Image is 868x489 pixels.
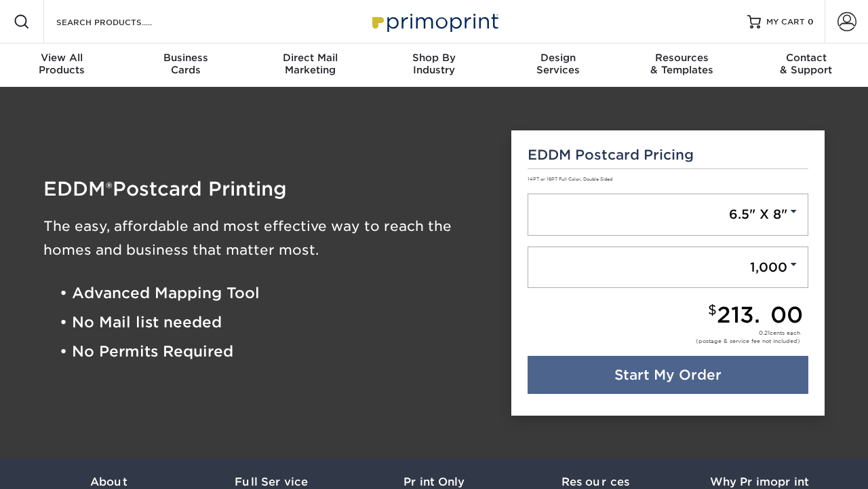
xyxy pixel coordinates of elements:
[515,475,678,488] h3: Resources
[496,43,620,87] a: DesignServices
[372,52,496,76] div: Industry
[496,52,620,76] div: Services
[60,308,491,337] li: • No Mail list needed
[124,43,248,87] a: BusinessCards
[496,52,620,64] span: Design
[27,475,190,488] h3: About
[372,52,496,64] span: Shop By
[60,338,491,367] li: • No Permits Required
[43,179,491,198] h1: EDDM Postcard Printing
[106,179,113,198] span: ®
[124,52,248,76] div: Cards
[744,52,868,64] span: Contact
[124,52,248,64] span: Business
[620,52,744,76] div: & Templates
[717,302,803,328] span: 213.00
[248,52,372,64] span: Direct Mail
[744,43,868,87] a: Contact& Support
[528,177,612,182] small: 14PT or 16PT Full Color, Double Sided
[678,475,841,488] h3: Why Primoprint
[708,302,717,318] small: $
[766,16,805,28] span: MY CART
[372,43,496,87] a: Shop ByIndustry
[620,43,744,87] a: Resources& Templates
[60,278,491,308] li: • Advanced Mapping Tool
[528,247,809,289] a: 1,000
[759,329,770,336] span: 0.21
[620,52,744,64] span: Resources
[353,475,515,488] h3: Print Only
[808,17,814,26] span: 0
[190,475,353,488] h3: Full Service
[744,52,868,76] div: & Support
[55,14,187,30] input: SEARCH PRODUCTS.....
[696,329,800,345] div: cents each (postage & service fee not included)
[248,52,372,76] div: Marketing
[528,194,809,236] a: 6.5" X 8"
[43,215,491,262] h3: The easy, affordable and most effective way to reach the homes and business that matter most.
[528,147,809,163] h5: EDDM Postcard Pricing
[248,43,372,87] a: Direct MailMarketing
[528,356,809,394] a: Start My Order
[366,7,502,36] img: Primoprint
